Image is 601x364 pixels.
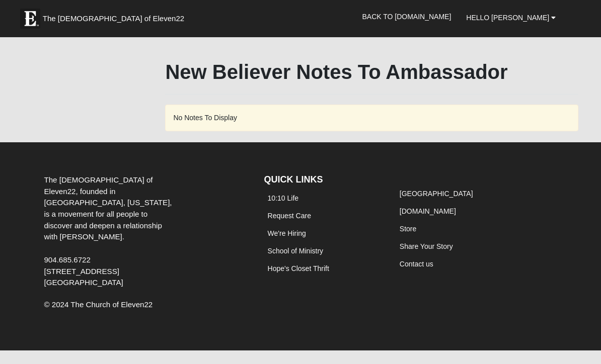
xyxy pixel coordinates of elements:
h4: QUICK LINKS [264,174,381,186]
span: The [DEMOGRAPHIC_DATA] of Eleven22 [43,14,184,24]
a: We're Hiring [268,229,306,237]
a: Request Care [268,212,311,220]
div: The [DEMOGRAPHIC_DATA] of Eleven22, founded in [GEOGRAPHIC_DATA], [US_STATE], is a movement for a... [36,174,183,289]
a: [GEOGRAPHIC_DATA] [400,190,473,198]
a: Hope's Closet Thrift [268,264,329,272]
h2: New Believer Notes To Ambassador [165,60,578,84]
img: Eleven22 logo [20,9,40,29]
div: No Notes To Display [165,105,578,131]
a: Contact us [400,260,433,268]
a: [DOMAIN_NAME] [400,207,456,215]
a: Back to [DOMAIN_NAME] [354,4,459,29]
a: School of Ministry [268,247,323,255]
a: Store [400,225,416,233]
span: [GEOGRAPHIC_DATA] [44,278,123,287]
a: The [DEMOGRAPHIC_DATA] of Eleven22 [15,4,216,29]
a: Share Your Story [400,242,453,250]
span: Hello [PERSON_NAME] [466,14,549,22]
span: © 2024 The Church of Eleven22 [44,300,153,309]
a: Hello [PERSON_NAME] [459,5,563,30]
a: 10:10 Life [268,194,299,202]
a: 904.685.6722 [44,255,90,264]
